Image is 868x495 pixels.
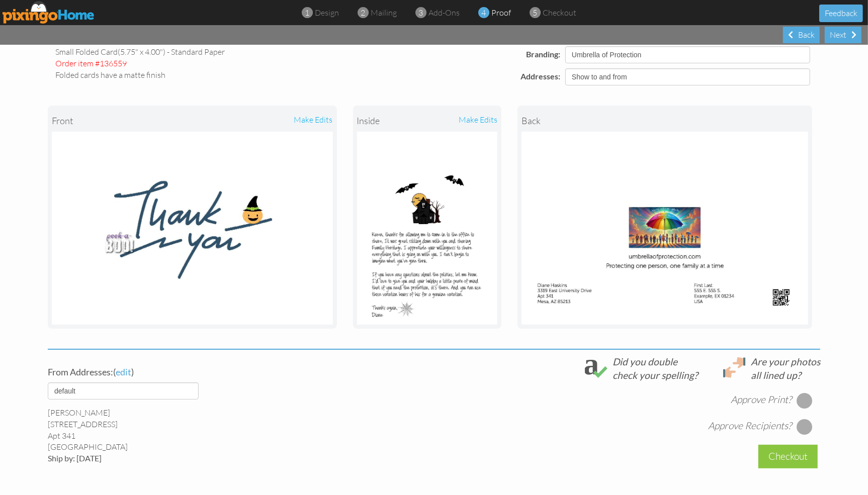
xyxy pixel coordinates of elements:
[48,366,113,377] span: From Addresses:
[708,419,792,433] div: Approve Recipients?
[825,27,861,43] div: Next
[526,49,560,60] label: Branding:
[419,7,423,19] span: 3
[361,7,366,19] span: 2
[522,110,665,132] div: back
[751,355,820,368] div: Are your photos
[491,8,511,18] span: proof
[118,47,165,57] span: (5.75" x 4.00")
[731,393,792,407] div: Approve Print?
[167,47,225,57] span: - Standard paper
[48,453,102,463] span: Ship by: [DATE]
[819,5,863,22] button: Feedback
[315,8,339,18] span: design
[52,110,192,132] div: front
[613,355,698,368] div: Did you double
[758,445,818,468] div: Checkout
[48,431,75,441] span: Apt 341
[357,110,427,132] div: inside
[52,132,333,325] img: Landscape Image
[192,110,332,132] div: make edits
[723,357,746,378] img: lineup.svg
[520,71,560,82] label: Addresses:
[55,69,298,81] div: Folded cards have a matte finish
[783,27,820,43] div: Back
[305,7,310,19] span: 1
[48,407,295,464] div: [PERSON_NAME] [STREET_ADDRESS] [GEOGRAPHIC_DATA]
[482,7,486,19] span: 4
[751,368,820,382] div: all lined up?
[533,7,538,19] span: 5
[543,8,576,18] span: checkout
[613,368,698,382] div: check your spelling?
[522,132,808,325] img: Landscape Image
[427,110,497,132] div: make edits
[116,366,131,377] span: edit
[428,8,460,18] span: add-ons
[3,1,95,24] img: pixingo logo
[48,367,295,377] h4: ( )
[357,132,497,325] img: Landscape Image
[55,58,298,69] div: Order item #136559
[371,8,397,18] span: mailing
[55,46,298,58] div: small folded card
[585,357,607,378] img: check_spelling.svg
